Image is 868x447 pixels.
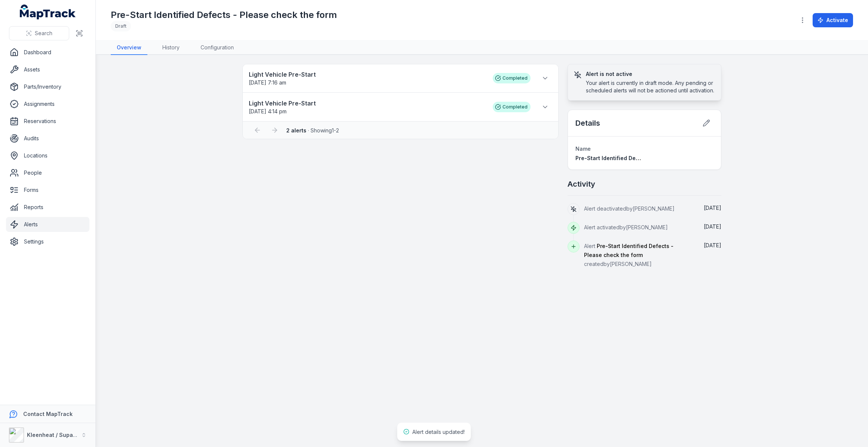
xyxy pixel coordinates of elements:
[575,118,600,128] h2: Details
[111,21,131,31] div: Draft
[6,114,89,129] a: Reservations
[286,127,339,134] span: · Showing 1 - 2
[23,411,73,417] strong: Contact MapTrack
[6,217,89,232] a: Alerts
[584,205,675,212] span: Alert deactivated by [PERSON_NAME]
[20,4,76,19] a: MapTrack
[704,205,721,211] span: [DATE]
[249,70,485,86] a: Light Vehicle Pre-Start[DATE] 7:16 am
[195,41,240,55] a: Configuration
[493,102,531,112] div: Completed
[6,97,89,111] a: Assignments
[575,146,591,152] span: Name
[111,9,337,21] h1: Pre-Start Identified Defects - Please check the form
[249,99,485,115] a: Light Vehicle Pre-Start[DATE] 4:14 pm
[249,108,287,114] span: [DATE] 4:14 pm
[813,13,853,27] button: Activate
[584,243,673,267] span: Alert created by [PERSON_NAME]
[584,224,668,230] span: Alert activated by [PERSON_NAME]
[156,41,186,55] a: History
[6,148,89,163] a: Locations
[6,62,89,77] a: Assets
[412,429,465,435] span: Alert details updated!
[111,41,147,55] a: Overview
[249,108,287,114] time: 22/09/2025, 4:14:34 pm
[27,432,83,438] strong: Kleenheat / Supagas
[704,242,721,248] span: [DATE]
[704,223,721,230] span: [DATE]
[35,30,52,37] span: Search
[575,155,715,161] span: Pre-Start Identified Defects - Please check the form
[568,179,595,189] h2: Activity
[704,205,721,211] time: 23/09/2025, 8:14:33 am
[584,243,673,258] span: Pre-Start Identified Defects - Please check the form
[6,45,89,60] a: Dashboard
[586,70,715,78] h3: Alert is not active
[6,234,89,249] a: Settings
[6,200,89,215] a: Reports
[249,70,485,79] strong: Light Vehicle Pre-Start
[249,99,485,108] strong: Light Vehicle Pre-Start
[286,127,306,134] strong: 2 alerts
[6,183,89,198] a: Forms
[6,165,89,180] a: People
[6,79,89,94] a: Parts/Inventory
[6,131,89,146] a: Audits
[586,79,715,94] div: Your alert is currently in draft mode. Any pending or scheduled alerts will not be actioned until...
[704,242,721,248] time: 22/09/2025, 3:58:34 pm
[249,79,286,86] span: [DATE] 7:16 am
[249,79,286,86] time: 23/09/2025, 7:16:18 am
[704,223,721,230] time: 22/09/2025, 4:05:52 pm
[493,73,531,83] div: Completed
[9,26,69,40] button: Search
